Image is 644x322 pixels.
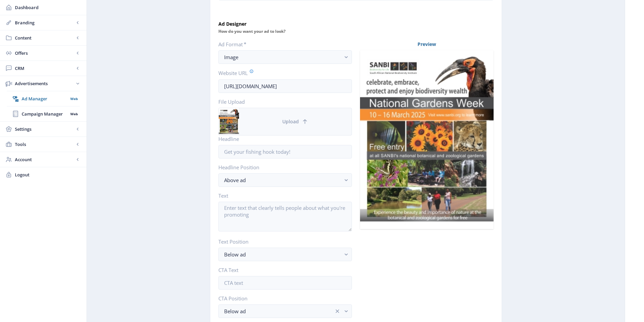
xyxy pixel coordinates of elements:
label: Website URL [218,69,347,77]
nb-badge: Web [68,95,80,102]
span: CRM [15,65,74,72]
span: Ad Manager [22,95,68,102]
a: Ad ManagerWeb [7,91,80,106]
label: Text Position [218,238,347,245]
span: Branding [15,19,74,26]
strong: Preview [418,41,436,48]
nb-badge: Web [68,110,80,117]
span: Campaign Manager [22,110,68,117]
input: CTA text [218,276,352,290]
span: Content [15,34,74,41]
div: Below ad [224,250,341,258]
a: Campaign ManagerWeb [7,106,80,121]
label: Ad Format [218,41,347,48]
button: Upload [239,108,352,135]
label: Headline Position [218,164,347,171]
button: Above ad [218,173,352,187]
span: Account [15,156,74,163]
label: File Upload [218,98,347,105]
img: c4df8613-f116-478c-a9c8-fbf5a98489e9+75.jpg [219,108,239,135]
label: CTA Text [218,267,347,273]
span: Settings [15,126,74,132]
strong: Ad Designer [218,21,246,27]
input: e.g. https://www.magloft.com [218,79,352,93]
span: Logout [15,171,81,178]
button: Below ad [218,248,352,261]
img: c4df8613-f116-478c-a9c8-fbf5a98489e9+75.jpg [360,50,494,229]
button: Image [218,50,352,64]
span: Advertisements [15,80,74,87]
div: Above ad [224,176,341,184]
span: Tools [15,141,74,148]
span: Upload [282,119,299,124]
input: Get your fishing hook today! [218,145,352,158]
label: CTA Position [218,295,347,302]
label: Text [218,192,347,199]
div: Image [224,53,341,61]
span: Offers [15,50,74,56]
div: How do you want your ad to look? [218,27,494,35]
span: Dashboard [15,4,81,11]
label: Headline [218,135,347,142]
